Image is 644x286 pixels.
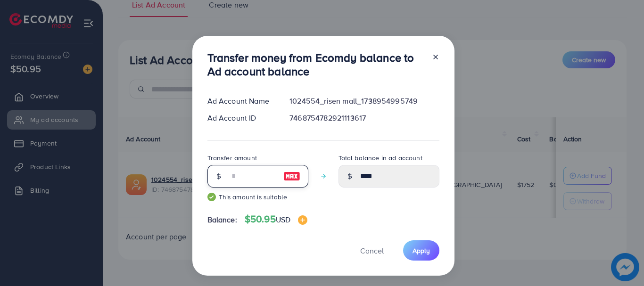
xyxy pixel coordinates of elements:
[413,246,430,255] span: Apply
[207,214,237,225] span: Balance:
[283,171,300,182] img: image
[207,193,216,201] img: guide
[207,51,424,78] h3: Transfer money from Ecomdy balance to Ad account balance
[282,113,446,123] div: 7468754782921113617
[282,96,446,106] div: 1024554_risen mall_1738954995749
[245,213,307,225] h4: $50.95
[339,153,422,163] label: Total balance in ad account
[207,192,308,202] small: This amount is suitable
[200,113,282,123] div: Ad Account ID
[276,214,290,225] span: USD
[360,245,384,256] span: Cancel
[403,240,439,261] button: Apply
[298,215,307,225] img: image
[207,153,257,163] label: Transfer amount
[348,240,396,261] button: Cancel
[200,96,282,106] div: Ad Account Name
